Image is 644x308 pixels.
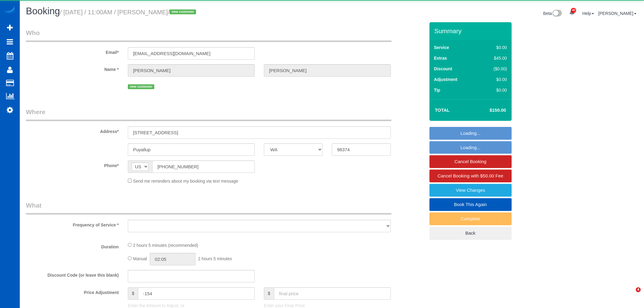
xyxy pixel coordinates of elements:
[21,64,123,72] label: Name *
[133,243,198,248] span: 2 hours 5 minutes (recommended)
[429,198,512,211] a: Book This Again
[128,47,255,60] input: Email*
[21,287,123,296] label: Price Adjustment
[21,220,123,228] label: Frequency of Service *
[21,47,123,55] label: Email*
[429,184,512,197] a: View Changes
[435,107,450,113] strong: Total
[481,76,507,82] div: $0.00
[21,242,123,250] label: Duration
[434,44,449,51] label: Service
[481,44,507,51] div: $0.00
[26,201,391,215] legend: What
[133,256,147,261] span: Manual
[198,256,232,261] span: 2 hours 5 minutes
[168,9,198,16] span: /
[598,11,636,16] a: [PERSON_NAME]
[623,287,638,302] iframe: Intercom live chat
[481,87,507,93] div: $0.00
[128,64,255,77] input: First Name*
[332,143,390,156] input: Zip Code*
[152,160,255,173] input: Phone*
[264,64,391,77] input: Last Name*
[128,143,255,156] input: City*
[552,10,562,18] img: New interface
[571,8,576,13] span: 40
[26,28,391,42] legend: Who
[429,155,512,168] a: Cancel Booking
[434,76,457,82] label: Adjustment
[26,6,60,16] span: Booking
[636,287,641,292] span: 4
[438,173,503,178] span: Cancel Booking with $50.00 Fee
[471,108,506,113] h4: $150.00
[481,55,507,61] div: $45.00
[21,126,123,135] label: Address*
[60,9,198,16] small: / [DATE] / 11:00AM / [PERSON_NAME]
[481,66,507,72] div: ($0.00)
[434,55,447,61] label: Extras
[21,270,123,278] label: Discount Code (or leave this blank)
[264,287,274,300] span: $
[429,227,512,240] a: Back
[274,287,391,300] input: final price
[434,66,452,72] label: Discount
[133,179,238,184] span: Send me reminders about my booking via text message
[128,287,138,300] span: $
[170,9,196,14] span: new customer
[543,11,562,16] a: Beta
[128,84,154,89] span: new customer
[21,160,123,169] label: Phone*
[26,107,391,121] legend: Where
[429,170,512,182] a: Cancel Booking with $50.00 Fee
[582,11,594,16] a: Help
[566,6,578,19] a: 40
[434,87,440,93] label: Tip
[434,27,509,34] h3: Summary
[4,6,16,15] img: Automaid Logo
